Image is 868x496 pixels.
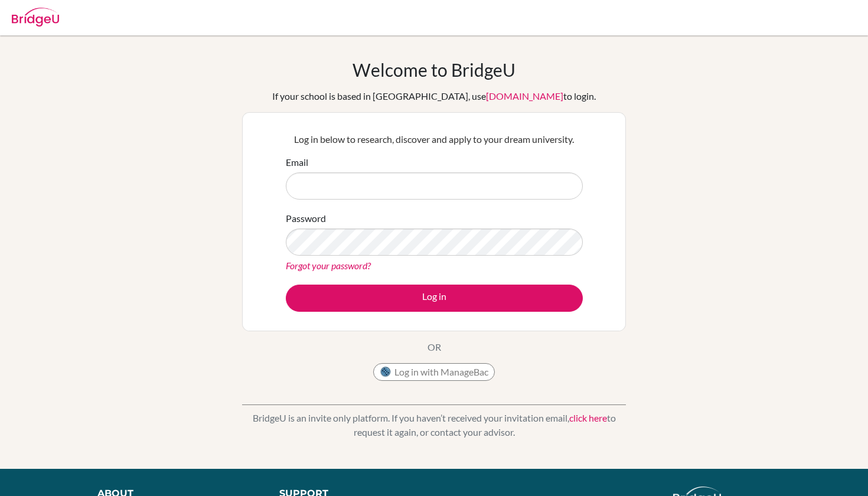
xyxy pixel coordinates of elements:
button: Log in [286,285,583,312]
button: Log in with ManageBac [373,363,495,381]
a: click here [569,412,607,423]
label: Password [286,211,326,226]
a: Forgot your password? [286,260,371,271]
a: [DOMAIN_NAME] [486,90,563,102]
label: Email [286,155,308,169]
div: If your school is based in [GEOGRAPHIC_DATA], use to login. [272,89,596,103]
p: Log in below to research, discover and apply to your dream university. [286,132,583,146]
img: Bridge-U [12,8,59,27]
p: BridgeU is an invite only platform. If you haven’t received your invitation email, to request it ... [242,411,626,439]
p: OR [428,340,441,354]
h1: Welcome to BridgeU [353,59,515,80]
